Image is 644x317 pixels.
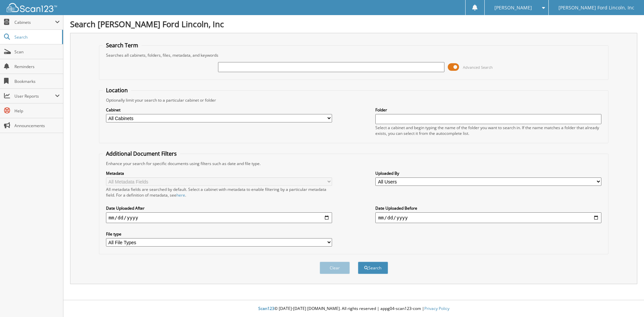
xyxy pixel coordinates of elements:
[106,187,332,198] div: All metadata fields are searched by default. Select a cabinet with metadata to enable filtering b...
[14,93,55,99] span: User Reports
[106,107,332,113] label: Cabinet
[103,42,142,49] legend: Search Term
[375,205,601,211] label: Date Uploaded Before
[70,18,637,30] h1: Search [PERSON_NAME] Ford Lincoln, Inc
[558,6,634,10] span: [PERSON_NAME] Ford Lincoln, Inc
[106,212,332,223] input: start
[14,78,60,84] span: Bookmarks
[320,262,350,274] button: Clear
[14,64,60,69] span: Reminders
[106,231,332,237] label: File type
[463,65,493,70] span: Advanced Search
[375,107,601,113] label: Folder
[7,3,57,12] img: scan123-logo-white.svg
[106,170,332,176] label: Metadata
[103,161,605,166] div: Enhance your search for specific documents using filters such as date and file type.
[375,212,601,223] input: end
[63,301,644,317] div: © [DATE]-[DATE] [DOMAIN_NAME]. All rights reserved | appg04-scan123-com |
[375,170,601,176] label: Uploaded By
[176,192,185,198] a: here
[103,52,605,58] div: Searches all cabinets, folders, files, metadata, and keywords
[103,150,180,157] legend: Additional Document Filters
[258,306,274,311] span: Scan123
[14,19,55,25] span: Cabinets
[103,97,605,103] div: Optionally limit your search to a particular cabinet or folder
[358,262,388,274] button: Search
[103,87,131,94] legend: Location
[14,49,60,55] span: Scan
[424,306,449,311] a: Privacy Policy
[106,205,332,211] label: Date Uploaded After
[14,34,59,40] span: Search
[494,6,532,10] span: [PERSON_NAME]
[14,108,60,114] span: Help
[14,123,60,128] span: Announcements
[610,285,644,317] iframe: Chat Widget
[375,125,601,136] div: Select a cabinet and begin typing the name of the folder you want to search in. If the name match...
